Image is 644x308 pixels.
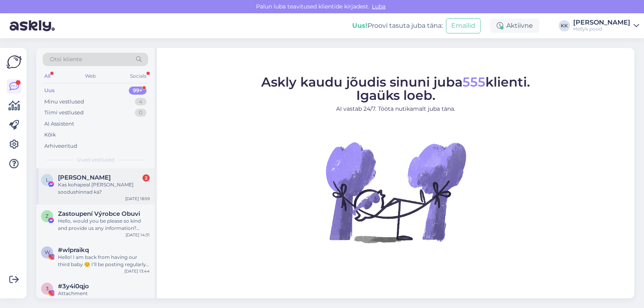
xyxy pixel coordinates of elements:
[45,249,50,255] span: w
[142,174,150,182] div: 2
[128,71,148,81] div: Socials
[129,87,147,95] div: 99+
[446,18,481,33] button: Emailid
[44,109,84,117] div: Tiimi vestlused
[352,21,443,31] div: Proovi tasuta juba täna:
[261,74,530,103] span: Askly kaudu jõudis sinuni juba klienti. Igaüks loeb.
[573,26,630,32] div: Hellyk pood
[83,71,97,81] div: Web
[261,105,530,113] p: AI vastab 24/7. Tööta nutikamalt juba täna.
[125,196,150,202] div: [DATE] 18:59
[46,177,49,183] span: L
[43,71,52,81] div: All
[45,213,49,219] span: Z
[44,142,77,150] div: Arhiveeritud
[126,232,150,238] div: [DATE] 14:31
[559,20,570,31] div: KK
[135,98,147,106] div: 4
[58,174,111,181] span: Laura Aare
[6,54,22,70] img: Askly Logo
[77,156,114,163] span: Uued vestlused
[124,268,150,274] div: [DATE] 13:44
[573,19,630,26] div: [PERSON_NAME]
[44,98,84,106] div: Minu vestlused
[58,210,140,217] span: Zastoupení Výrobce Obuvi
[462,74,485,90] span: 555
[323,120,468,265] img: No Chat active
[58,254,150,268] div: Hello! I am back from having our third baby ☺️ I’ll be posting regularly again and I am open to m...
[58,181,150,196] div: Kas kohapeal [PERSON_NAME] soodushinnad ka?
[44,87,55,95] div: Uus
[352,22,367,29] b: Uus!
[58,283,89,290] span: #3y4i0qjo
[44,120,74,128] div: AI Assistent
[125,297,150,303] div: [DATE] 11:04
[58,246,89,254] span: #wlpraikq
[44,131,56,139] div: Kõik
[490,19,539,33] div: Aktiivne
[50,55,82,64] span: Otsi kliente
[573,19,639,32] a: [PERSON_NAME]Hellyk pood
[135,109,147,117] div: 0
[369,3,388,10] span: Luba
[46,285,49,291] span: 3
[58,217,150,232] div: Hello, would you be please so kind and provide us any information? Thank you!
[58,290,150,297] div: Attachment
